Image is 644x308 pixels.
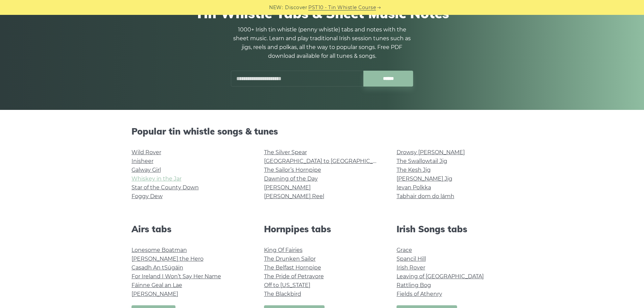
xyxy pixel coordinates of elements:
h2: Popular tin whistle songs & tunes [132,126,513,137]
a: Foggy Dew [132,193,163,199]
a: [GEOGRAPHIC_DATA] to [GEOGRAPHIC_DATA] [264,158,389,164]
h1: Tin Whistle Tabs & Sheet Music Notes [132,5,513,21]
a: Whiskey in the Jar [132,175,182,182]
a: Spancil Hill [397,256,426,262]
a: [PERSON_NAME] [264,184,311,191]
a: Leaving of [GEOGRAPHIC_DATA] [397,273,484,280]
a: PST10 - Tin Whistle Course [308,4,376,11]
a: Grace [397,247,412,253]
a: Ievan Polkka [397,184,431,191]
a: The Silver Spear [264,149,307,156]
a: Fáinne Geal an Lae [132,282,182,288]
a: Casadh An tSúgáin [132,264,183,271]
h2: Irish Songs tabs [397,224,513,234]
a: Lonesome Boatman [132,247,187,253]
span: Discover [285,4,307,11]
h2: Hornpipes tabs [264,224,380,234]
p: 1000+ Irish tin whistle (penny whistle) tabs and notes with the sheet music. Learn and play tradi... [231,25,413,61]
a: Tabhair dom do lámh [397,193,454,199]
a: The Kesh Jig [397,167,431,173]
a: Off to [US_STATE] [264,282,310,288]
h2: Airs tabs [132,224,248,234]
a: King Of Fairies [264,247,303,253]
a: Galway Girl [132,167,161,173]
a: Irish Rover [397,264,425,271]
a: Star of the County Down [132,184,199,191]
a: The Sailor’s Hornpipe [264,167,321,173]
a: Inisheer [132,158,153,164]
a: Dawning of the Day [264,175,318,182]
a: Wild Rover [132,149,161,156]
a: Drowsy [PERSON_NAME] [397,149,465,156]
a: The Belfast Hornpipe [264,264,321,271]
a: The Pride of Petravore [264,273,324,280]
a: For Ireland I Won’t Say Her Name [132,273,221,280]
span: NEW: [269,4,283,11]
a: [PERSON_NAME] Jig [397,175,452,182]
a: The Swallowtail Jig [397,158,447,164]
a: The Drunken Sailor [264,256,316,262]
a: [PERSON_NAME] the Hero [132,256,204,262]
a: Fields of Athenry [397,291,442,297]
a: [PERSON_NAME] Reel [264,193,324,199]
a: [PERSON_NAME] [132,291,178,297]
a: The Blackbird [264,291,301,297]
a: Rattling Bog [397,282,431,288]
